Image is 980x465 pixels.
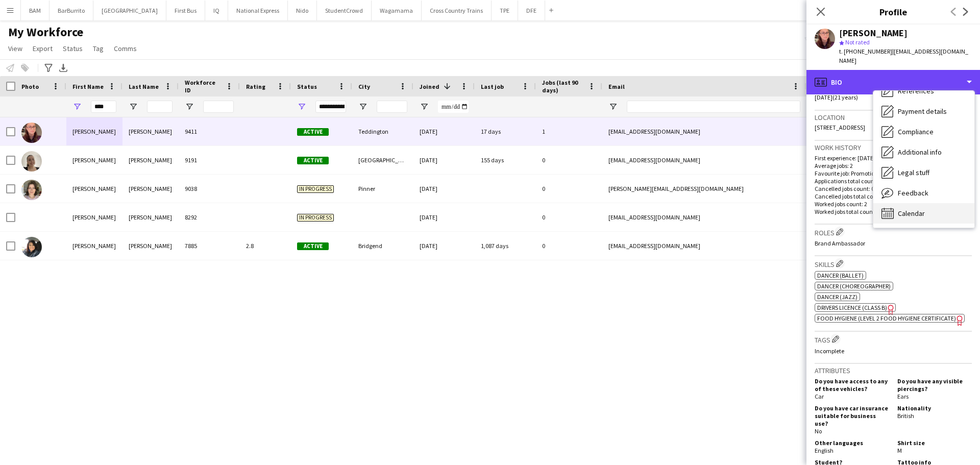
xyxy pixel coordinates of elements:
[898,148,942,157] span: Additional info
[422,1,492,20] button: Cross Country Trains
[420,83,439,90] span: Joined
[179,232,240,260] div: 7885
[420,102,429,111] button: Open Filter Menu
[352,232,413,260] div: Bridgend
[602,175,806,203] div: [PERSON_NAME][EMAIL_ADDRESS][DOMAIN_NAME]
[536,146,602,174] div: 0
[536,117,602,145] div: 1
[21,1,50,20] button: BAM
[815,377,889,393] h5: Do you have access to any of these vehicles?
[33,44,53,53] span: Export
[122,146,179,174] div: [PERSON_NAME]
[297,83,317,90] span: Status
[203,101,234,113] input: Workforce ID Filter Input
[536,203,602,231] div: 0
[63,44,83,53] span: Status
[897,447,902,454] span: M
[815,154,972,162] p: First experience: [DATE]
[475,117,536,145] div: 17 days
[815,169,972,177] p: Favourite job: Promotional Staffing (Brand Ambassadors)
[297,242,329,250] span: Active
[898,209,925,218] span: Calendar
[815,239,865,247] span: Brand Ambassador
[897,439,972,447] h5: Shirt size
[815,93,858,101] span: [DATE] (21 years)
[806,70,980,94] div: Bio
[815,124,865,131] span: [STREET_ADDRESS]
[413,146,475,174] div: [DATE]
[602,146,806,174] div: [EMAIL_ADDRESS][DOMAIN_NAME]
[358,83,370,90] span: City
[372,1,422,20] button: Wagamama
[317,1,372,20] button: StudentCrowd
[288,1,317,20] button: Nido
[297,128,329,136] span: Active
[815,192,972,200] p: Cancelled jobs total count: 0
[29,42,57,55] a: Export
[815,185,972,192] p: Cancelled jobs count: 0
[228,1,288,20] button: National Express
[815,143,972,152] h3: Work history
[873,121,974,142] div: Compliance
[72,83,104,90] span: First Name
[122,232,179,260] div: [PERSON_NAME]
[57,62,69,74] app-action-btn: Export XLSX
[147,101,173,113] input: Last Name Filter Input
[21,123,42,143] img: Erin Barnett
[845,38,870,46] span: Not rated
[897,393,909,400] span: Ears
[352,146,413,174] div: [GEOGRAPHIC_DATA]
[839,47,968,64] span: | [EMAIL_ADDRESS][DOMAIN_NAME]
[815,404,889,427] h5: Do you have car insurance suitable for business use?
[817,272,864,279] span: Dancer (Ballet)
[42,62,55,74] app-action-btn: Advanced filters
[66,203,122,231] div: [PERSON_NAME]
[8,25,83,40] span: My Workforce
[413,117,475,145] div: [DATE]
[898,86,934,95] span: References
[377,101,407,113] input: City Filter Input
[66,175,122,203] div: [PERSON_NAME]
[873,203,974,224] div: Calendar
[89,42,108,55] a: Tag
[59,42,87,55] a: Status
[627,101,800,113] input: Email Filter Input
[817,282,891,290] span: Dancer (Choreographer)
[873,162,974,183] div: Legal stuff
[91,101,116,113] input: First Name Filter Input
[536,175,602,203] div: 0
[185,102,194,111] button: Open Filter Menu
[297,102,306,111] button: Open Filter Menu
[815,347,972,355] p: Incomplete
[240,232,291,260] div: 2.8
[815,427,822,435] span: No
[815,447,834,454] span: English
[179,175,240,203] div: 9038
[114,44,137,53] span: Comms
[815,334,972,345] h3: Tags
[898,127,934,136] span: Compliance
[602,203,806,231] div: [EMAIL_ADDRESS][DOMAIN_NAME]
[602,117,806,145] div: [EMAIL_ADDRESS][DOMAIN_NAME]
[413,175,475,203] div: [DATE]
[179,203,240,231] div: 8292
[205,1,228,20] button: IQ
[122,175,179,203] div: [PERSON_NAME]
[413,232,475,260] div: [DATE]
[602,232,806,260] div: [EMAIL_ADDRESS][DOMAIN_NAME]
[166,1,205,20] button: First Bus
[897,404,972,412] h5: Nationality
[21,180,42,200] img: Catherine Woolston
[297,185,334,193] span: In progress
[66,146,122,174] div: [PERSON_NAME]
[839,29,908,38] div: [PERSON_NAME]
[815,208,972,215] p: Worked jobs total count: 2
[66,117,122,145] div: [PERSON_NAME]
[815,227,972,237] h3: Roles
[358,102,367,111] button: Open Filter Menu
[897,412,914,420] span: British
[481,83,504,90] span: Last job
[93,44,104,53] span: Tag
[815,113,972,122] h3: Location
[438,101,469,113] input: Joined Filter Input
